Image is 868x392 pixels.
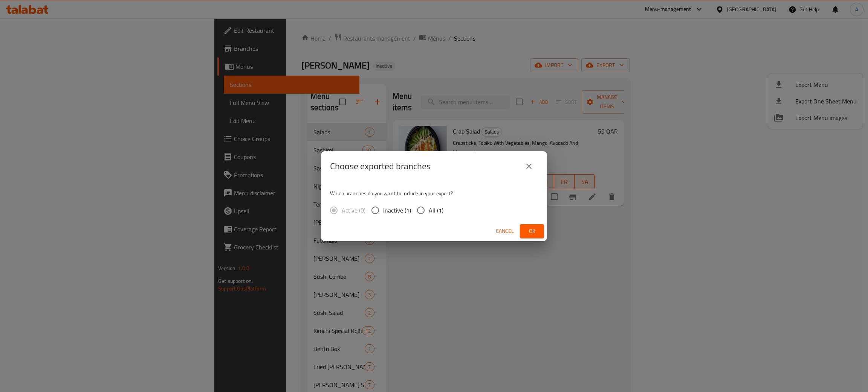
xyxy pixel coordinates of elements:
span: All (1) [429,206,443,215]
span: Ok [526,226,538,236]
button: Ok [520,224,544,238]
button: Cancel [493,224,517,238]
button: close [520,157,538,175]
span: Active (0) [342,206,365,215]
h2: Choose exported branches [330,160,431,172]
span: Inactive (1) [383,206,411,215]
span: Cancel [496,226,514,236]
p: Which branches do you want to include in your export? [330,190,538,197]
